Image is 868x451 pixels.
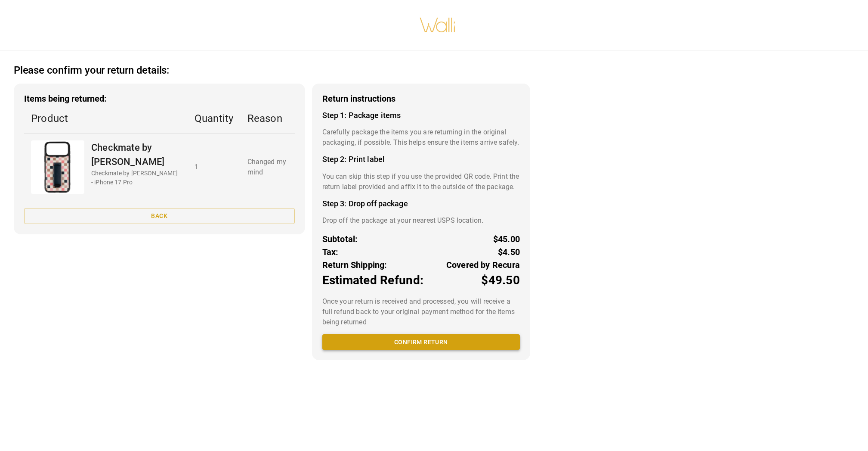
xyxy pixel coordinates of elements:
[322,334,520,350] button: Confirm return
[31,111,181,126] p: Product
[91,169,181,187] p: Checkmate by [PERSON_NAME] - iPhone 17 Pro
[322,155,520,164] h4: Step 2: Print label
[322,127,520,148] p: Carefully package the items you are returning in the original packaging, if possible. This helps ...
[493,233,520,246] p: $45.00
[195,162,234,172] p: 1
[322,215,520,226] p: Drop off the package at your nearest USPS location.
[91,140,181,169] p: Checkmate by [PERSON_NAME]
[24,208,295,224] button: Back
[195,111,234,126] p: Quantity
[322,171,520,192] p: You can skip this step if you use the provided QR code. Print the return label provided and affix...
[419,6,456,44] img: walli-inc.myshopify.com
[322,246,339,258] p: Tax:
[14,64,169,77] h2: Please confirm your return details:
[446,258,520,271] p: Covered by Recura
[322,199,520,208] h4: Step 3: Drop off package
[322,271,423,289] p: Estimated Refund:
[247,157,288,177] p: Changed my mind
[322,296,520,327] p: Once your return is received and processed, you will receive a full refund back to your original ...
[247,111,288,126] p: Reason
[322,94,520,104] h3: Return instructions
[322,111,520,120] h4: Step 1: Package items
[481,271,520,289] p: $49.50
[498,246,520,258] p: $4.50
[24,94,295,104] h3: Items being returned:
[322,258,387,271] p: Return Shipping:
[322,233,358,246] p: Subtotal:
